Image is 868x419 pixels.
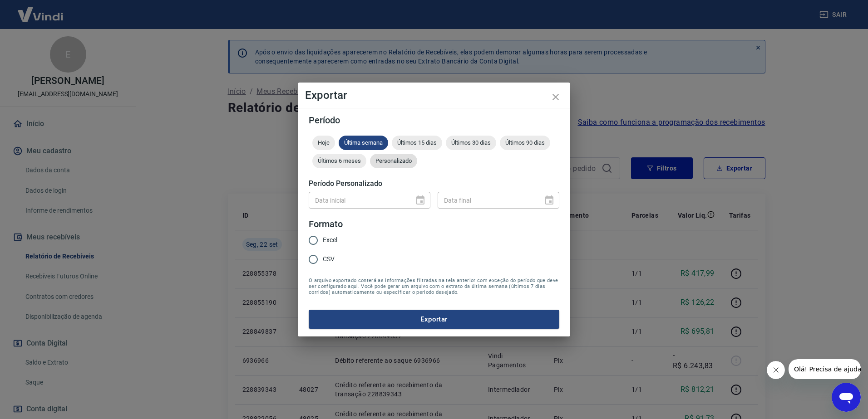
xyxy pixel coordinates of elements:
input: DD/MM/YYYY [309,192,408,209]
div: Hoje [312,136,335,150]
span: Olá! Precisa de ajuda? [5,6,76,14]
iframe: Botão para abrir a janela de mensagens [832,383,861,412]
h5: Período [309,116,559,125]
span: Personalizado [370,157,417,164]
span: Excel [323,235,337,245]
span: Últimos 30 dias [446,139,496,146]
span: Hoje [312,139,335,146]
div: Personalizado [370,154,417,168]
span: O arquivo exportado conterá as informações filtradas na tela anterior com exceção do período que ... [309,278,559,295]
div: Últimos 6 meses [312,154,366,168]
span: CSV [323,254,335,264]
button: close [545,86,567,108]
div: Últimos 30 dias [446,136,496,150]
div: Últimos 90 dias [500,136,550,150]
span: Últimos 15 dias [392,139,442,146]
iframe: Fechar mensagem [767,361,785,379]
iframe: Mensagem da empresa [789,359,861,379]
h5: Período Personalizado [309,179,559,188]
h4: Exportar [305,90,563,101]
button: Exportar [309,310,559,329]
div: Últimos 15 dias [392,136,442,150]
span: Última semana [339,139,388,146]
legend: Formato [309,218,343,231]
span: Últimos 90 dias [500,139,550,146]
div: Última semana [339,136,388,150]
span: Últimos 6 meses [312,157,366,164]
input: DD/MM/YYYY [438,192,537,209]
